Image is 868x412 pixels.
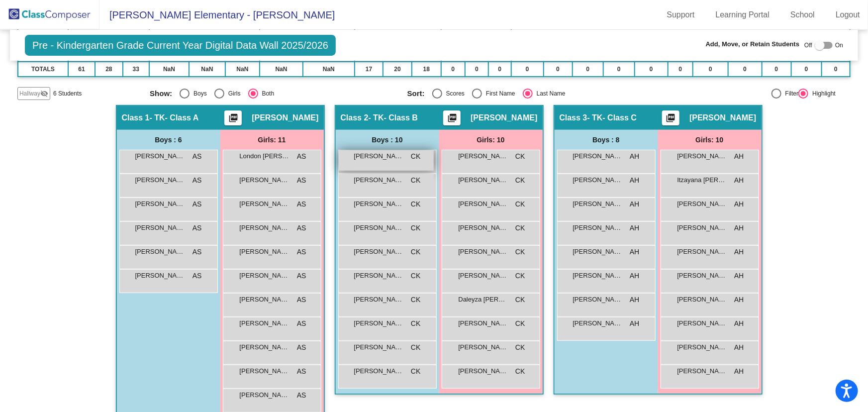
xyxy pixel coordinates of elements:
[515,295,525,305] span: CK
[240,295,289,305] span: [PERSON_NAME] [PERSON_NAME]
[677,342,727,352] span: [PERSON_NAME]
[734,175,744,186] span: AH
[68,62,95,77] td: 61
[40,90,48,98] mat-icon: visibility_off
[150,113,199,123] span: - TK- Class A
[762,62,791,77] td: 0
[459,271,508,281] span: [PERSON_NAME]
[99,7,335,23] span: [PERSON_NAME] Elementary - [PERSON_NAME]
[240,318,289,328] span: [PERSON_NAME]
[122,113,150,123] span: Class 1
[515,366,525,377] span: CK
[734,342,744,353] span: AH
[240,342,289,352] span: [PERSON_NAME]
[354,342,404,352] span: [PERSON_NAME]
[411,342,420,353] span: CK
[459,223,508,233] span: [PERSON_NAME] [PERSON_NAME]
[662,110,679,125] button: Print Students Details
[411,151,420,162] span: CK
[459,247,508,257] span: [PERSON_NAME]
[734,295,744,305] span: AH
[117,130,220,150] div: Boys : 6
[303,62,355,77] td: NaN
[150,89,172,98] span: Show:
[135,223,185,233] span: [PERSON_NAME] [PERSON_NAME]
[635,62,668,77] td: 0
[297,151,306,162] span: AS
[135,175,185,185] span: [PERSON_NAME]
[515,271,525,281] span: CK
[411,199,420,209] span: CK
[297,390,306,401] span: AS
[459,151,508,161] span: [PERSON_NAME]
[573,295,623,305] span: [PERSON_NAME]
[18,62,68,77] td: TOTALS
[734,366,744,377] span: AH
[515,175,525,186] span: CK
[587,113,637,123] span: - TK- Class C
[515,151,525,162] span: CK
[804,41,812,50] span: Off
[459,175,508,185] span: [PERSON_NAME]
[693,62,728,77] td: 0
[465,62,488,77] td: 0
[240,199,289,209] span: [PERSON_NAME]
[459,318,508,328] span: [PERSON_NAME]
[407,89,425,98] span: Sort:
[822,62,850,77] td: 0
[677,366,727,376] span: [PERSON_NAME]
[25,35,336,56] span: Pre - Kindergarten Grade Current Year Digital Data Wall 2025/2026
[573,271,623,281] span: [PERSON_NAME]
[781,89,799,98] div: Filter
[630,199,639,209] span: AH
[355,62,383,77] td: 17
[411,318,420,329] span: CK
[297,366,306,377] span: AS
[659,7,703,23] a: Support
[149,62,189,77] td: NaN
[411,247,420,257] span: CK
[630,175,639,186] span: AH
[734,318,744,329] span: AH
[189,62,225,77] td: NaN
[297,247,306,257] span: AS
[677,199,727,209] span: [PERSON_NAME]
[560,113,587,123] span: Class 3
[411,366,420,377] span: CK
[135,247,185,257] span: [PERSON_NAME]
[412,62,441,77] td: 18
[689,113,756,123] span: [PERSON_NAME]
[443,110,461,125] button: Print Students Details
[734,151,744,162] span: AH
[354,175,404,185] span: [PERSON_NAME]
[252,113,318,123] span: [PERSON_NAME]
[544,62,573,77] td: 0
[354,247,404,257] span: [PERSON_NAME]
[411,175,420,186] span: CK
[515,342,525,353] span: CK
[677,247,727,257] span: [PERSON_NAME] De La [PERSON_NAME]
[665,113,677,127] mat-icon: picture_as_pdf
[630,318,639,329] span: AH
[297,223,306,233] span: AS
[630,223,639,233] span: AH
[354,271,404,281] span: [PERSON_NAME]
[383,62,412,77] td: 20
[482,89,515,98] div: First Name
[240,390,289,400] span: [PERSON_NAME]
[297,342,306,353] span: AS
[190,89,207,98] div: Boys
[630,151,639,162] span: AH
[193,199,202,209] span: AS
[511,62,544,77] td: 0
[630,271,639,281] span: AH
[808,89,836,98] div: Highlight
[407,89,658,99] mat-radio-group: Select an option
[573,199,623,209] span: [PERSON_NAME]
[459,366,508,376] span: [PERSON_NAME]
[224,110,242,125] button: Print Students Details
[573,62,603,77] td: 0
[658,130,762,150] div: Girls: 10
[354,318,404,328] span: [PERSON_NAME]
[573,247,623,257] span: [PERSON_NAME]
